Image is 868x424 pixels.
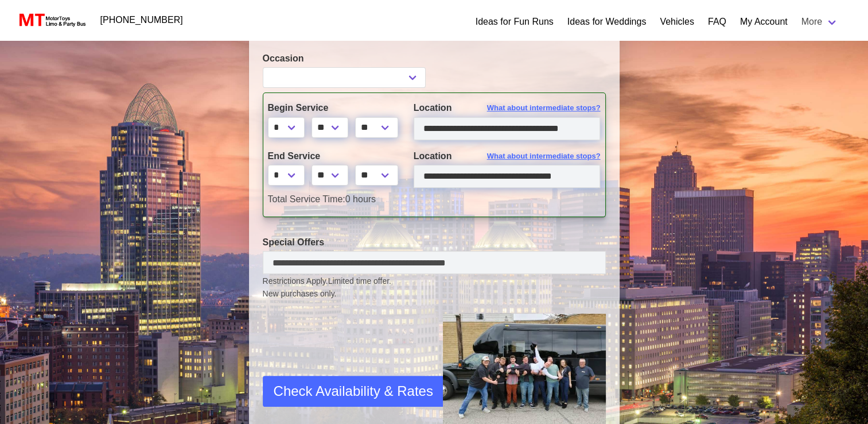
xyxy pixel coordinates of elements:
span: New purchases only. [263,288,606,300]
button: Check Availability & Rates [263,376,444,407]
span: Limited time offer. [328,275,391,287]
label: End Service [268,149,396,163]
span: What about intermediate stops? [487,151,601,162]
span: Check Availability & Rates [274,381,433,402]
span: What about intermediate stops? [487,102,601,114]
span: Location [414,103,452,113]
label: Special Offers [263,236,606,249]
small: Restrictions Apply. [263,276,606,300]
a: Ideas for Fun Runs [476,15,554,29]
a: Vehicles [660,15,694,29]
a: [PHONE_NUMBER] [94,9,190,32]
a: My Account [740,15,788,29]
span: Location [414,151,452,161]
a: FAQ [708,15,726,29]
label: Occasion [263,52,426,65]
span: Total Service Time: [268,194,345,204]
a: More [795,10,845,33]
div: 0 hours [259,192,609,206]
img: MotorToys Logo [16,12,87,28]
a: Ideas for Weddings [567,15,647,29]
label: Begin Service [268,101,396,115]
